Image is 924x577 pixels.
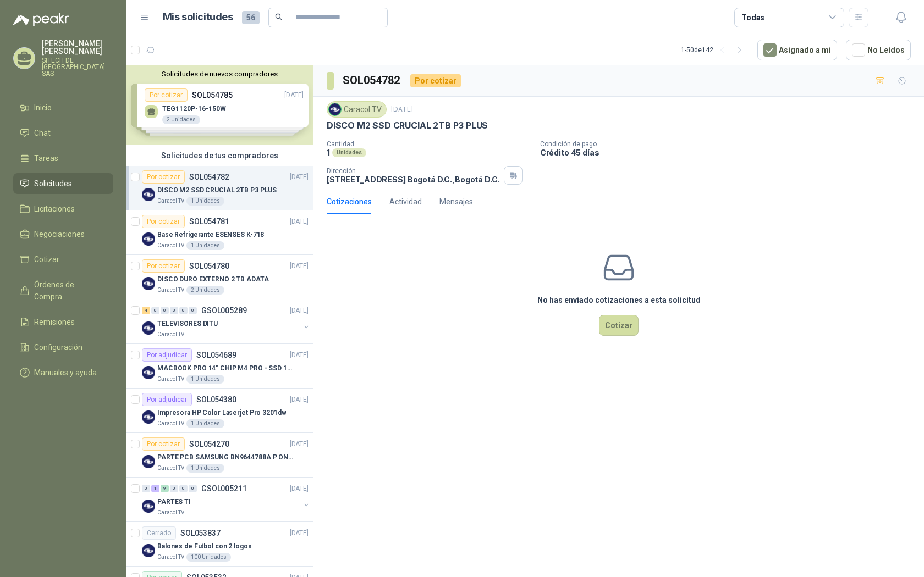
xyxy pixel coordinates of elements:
a: 0 1 9 0 0 0 GSOL005211[DATE] Company LogoPARTES TICaracol TV [142,482,311,517]
p: Balones de Futbol con 2 logos [157,541,252,552]
a: Por cotizarSOL054270[DATE] Company LogoPARTE PCB SAMSUNG BN9644788A P ONECONNECaracol TV1 Unidades [127,433,313,478]
p: SOL054689 [196,351,237,359]
div: 9 [161,485,169,492]
div: 0 [170,485,178,492]
div: 1 Unidades [186,419,224,428]
button: Solicitudes de nuevos compradores [131,70,309,78]
div: 0 [189,485,197,492]
div: Por cotizar [142,259,185,273]
a: Tareas [13,148,113,169]
div: 4 [142,307,150,314]
div: 1 Unidades [186,241,224,250]
p: PARTES TI [157,497,191,507]
p: [DATE] [290,217,309,227]
p: Caracol TV [157,286,184,295]
p: [DATE] [290,306,309,316]
p: [DATE] [290,395,309,405]
img: Company Logo [142,277,155,290]
div: 1 - 50 de 142 [681,41,749,59]
p: 1 [327,148,330,157]
h3: SOL054782 [343,72,402,89]
div: 2 Unidades [186,286,224,295]
a: Cotizar [13,249,113,270]
a: 4 0 0 0 0 0 GSOL005289[DATE] Company LogoTELEVISORES DITUCaracol TV [142,304,311,339]
img: Company Logo [142,544,155,557]
div: Por cotizar [410,74,461,87]
p: Cantidad [327,140,531,148]
span: Manuales y ayuda [34,367,97,379]
h3: No has enviado cotizaciones a esta solicitud [537,294,701,306]
p: Caracol TV [157,553,184,562]
div: 1 [151,485,159,492]
p: [DATE] [290,528,309,539]
span: Inicio [34,102,52,114]
p: [DATE] [391,104,413,115]
img: Company Logo [142,321,155,335]
img: Company Logo [142,410,155,424]
p: [DATE] [290,172,309,182]
div: Actividad [389,196,422,208]
div: Cerrado [142,526,176,540]
a: Solicitudes [13,173,113,194]
span: Configuración [34,341,82,353]
p: SOL054270 [189,440,229,448]
img: Company Logo [142,455,155,468]
a: Manuales y ayuda [13,362,113,383]
div: Por cotizar [142,437,185,451]
a: Chat [13,123,113,143]
a: Por adjudicarSOL054380[DATE] Company LogoImpresora HP Color Laserjet Pro 3201dwCaracol TV1 Unidades [127,389,313,433]
p: Caracol TV [157,197,184,206]
p: DISCO DURO EXTERNO 2 TB ADATA [157,274,269,285]
a: Por cotizarSOL054782[DATE] Company LogoDISCO M2 SSD CRUCIAL 2TB P3 PLUSCaracol TV1 Unidades [127,166,313,210]
p: GSOL005211 [201,485,247,492]
div: Solicitudes de nuevos compradoresPor cotizarSOL054785[DATE] TEG1120P-16-150W2 UnidadesPor cotizar... [127,65,313,145]
p: [PERSON_NAME] [PERSON_NAME] [42,40,113,55]
a: CerradoSOL053837[DATE] Company LogoBalones de Futbol con 2 logosCaracol TV100 Unidades [127,522,313,567]
p: [STREET_ADDRESS] Bogotá D.C. , Bogotá D.C. [327,175,499,184]
span: Licitaciones [34,203,75,215]
a: Por cotizarSOL054780[DATE] Company LogoDISCO DURO EXTERNO 2 TB ADATACaracol TV2 Unidades [127,255,313,299]
div: Unidades [332,148,366,157]
div: Cotizaciones [327,196,372,208]
a: Configuración [13,337,113,358]
span: Solicitudes [34,177,72,190]
div: Mensajes [439,196,473,208]
p: Impresora HP Color Laserjet Pro 3201dw [157,408,286,418]
p: Crédito 45 días [540,148,920,157]
img: Company Logo [142,232,155,246]
p: [DATE] [290,439,309,450]
img: Company Logo [142,188,155,201]
span: Tareas [34,152,58,164]
p: Caracol TV [157,419,184,428]
span: Órdenes de Compra [34,279,103,303]
div: 0 [179,307,188,314]
a: Inicio [13,97,113,118]
div: Por cotizar [142,170,185,184]
div: Todas [741,12,765,24]
p: SOL054782 [189,173,229,181]
div: 0 [161,307,169,314]
p: Caracol TV [157,464,184,473]
div: 0 [151,307,159,314]
img: Logo peakr [13,13,69,26]
img: Company Logo [142,500,155,513]
p: SOL054781 [189,218,229,225]
a: Por adjudicarSOL054689[DATE] Company LogoMACBOOK PRO 14" CHIP M4 PRO - SSD 1TB RAM 24GBCaracol TV... [127,344,313,389]
p: SOL054380 [196,396,237,403]
div: 1 Unidades [186,375,224,384]
button: Asignado a mi [757,40,837,60]
p: Caracol TV [157,330,184,339]
div: Caracol TV [327,101,387,118]
div: 100 Unidades [186,553,231,562]
img: Company Logo [329,103,341,115]
p: Condición de pago [540,140,920,148]
p: Caracol TV [157,508,184,517]
div: 0 [142,485,150,492]
p: MACBOOK PRO 14" CHIP M4 PRO - SSD 1TB RAM 24GB [157,363,294,374]
p: Dirección [327,167,499,175]
div: Solicitudes de tus compradores [127,145,313,166]
a: Por cotizarSOL054781[DATE] Company LogoBase Refrigerante ESENSES K-718Caracol TV1 Unidades [127,210,313,255]
div: Por cotizar [142,215,185,228]
div: Por adjudicar [142,348,192,362]
p: Base Refrigerante ESENSES K-718 [157,230,264,240]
